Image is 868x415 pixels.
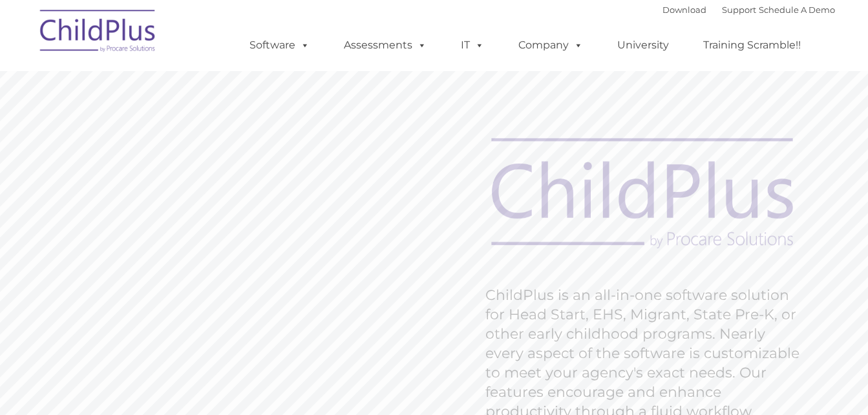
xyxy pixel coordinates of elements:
a: Support [722,5,756,15]
a: Company [505,32,596,58]
a: Training Scramble!! [690,32,814,58]
a: IT [448,32,497,58]
img: ChildPlus by Procare Solutions [34,1,163,65]
a: University [604,32,682,58]
a: Download [662,5,706,15]
font: | [662,5,835,15]
a: Assessments [331,32,439,58]
a: Software [237,32,323,58]
a: Schedule A Demo [759,5,835,15]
